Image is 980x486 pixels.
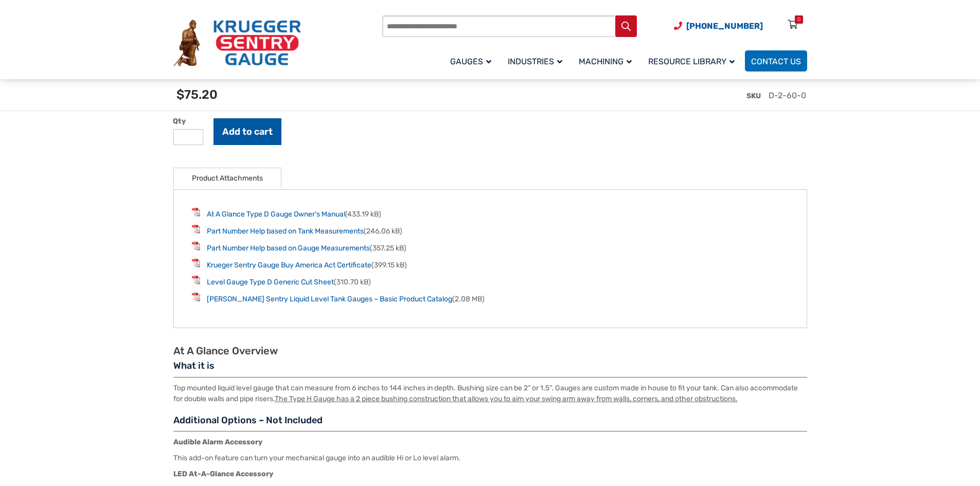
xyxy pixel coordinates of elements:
span: Industries [508,57,562,66]
strong: LED At-A-Glance Accessory [173,470,273,478]
u: The Type H Gauge has a 2 piece bushing construction that allows you to aim your swing arm away fr... [275,394,738,403]
div: 0 [797,15,800,24]
a: Contact Us [745,50,807,71]
a: Product Attachments [192,168,263,188]
span: SKU [746,92,761,100]
span: Resource Library [648,57,735,66]
a: Phone Number (920) 434-8860 [674,20,763,32]
a: Level Gauge Type D Generic Cut Sheet [207,278,334,286]
a: Gauges [444,49,502,73]
a: Part Number Help based on Gauge Measurements [207,244,370,253]
span: Gauges [450,57,491,66]
li: (357.25 kB) [192,242,789,254]
a: At A Glance Type D Gauge Owner’s Manual [207,210,345,219]
p: This add-on feature can turn your mechanical gauge into an audible Hi or Lo level alarm. [173,453,807,463]
span: Machining [579,57,632,66]
strong: Audible Alarm Accessory [173,438,262,446]
a: [PERSON_NAME] Sentry Liquid Level Tank Gauges – Basic Product Catalog [207,295,452,303]
input: Product quantity [173,129,203,145]
a: Machining [573,49,642,73]
a: Part Number Help based on Tank Measurements [207,227,364,236]
a: Krueger Sentry Gauge Buy America Act Certificate [207,261,371,269]
li: (246.06 kB) [192,225,789,237]
li: (433.19 kB) [192,208,789,220]
span: [PHONE_NUMBER] [686,21,763,31]
a: Industries [502,49,573,73]
p: Top mounted liquid level gauge that can measure from 6 inches to 144 inches in depth. Bushing siz... [173,383,807,404]
a: Resource Library [642,49,745,73]
h3: What it is [173,360,807,377]
button: Add to cart [213,118,281,145]
h2: At A Glance Overview [173,345,807,357]
img: Krueger Sentry Gauge [173,20,301,67]
span: D-2-60-0 [769,91,806,100]
li: (399.15 kB) [192,259,789,271]
li: (310.70 kB) [192,276,789,287]
li: (2.08 MB) [192,293,789,304]
span: Contact Us [751,57,801,66]
h3: Additional Options – Not Included [173,415,807,432]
